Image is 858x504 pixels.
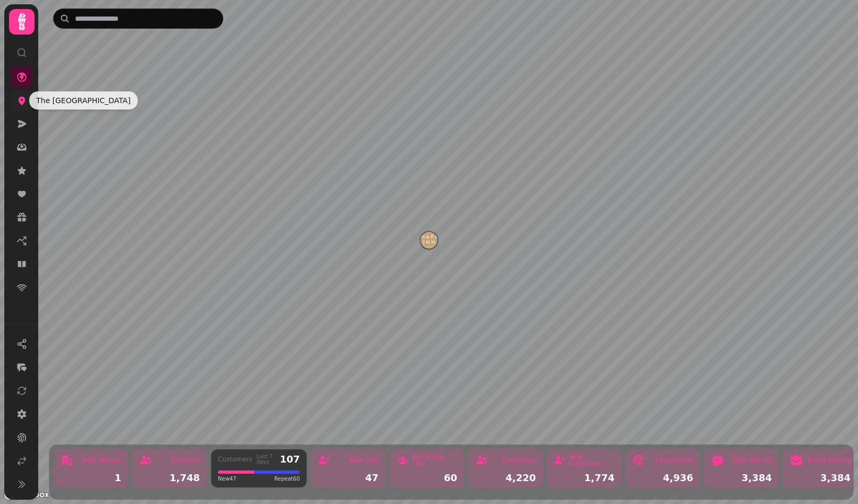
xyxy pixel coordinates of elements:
div: Last 7 days [257,454,276,465]
div: 1,748 [139,473,200,483]
div: 4,220 [475,473,536,483]
div: 47 [318,473,378,483]
div: Customers [218,456,253,463]
div: Interactions [655,457,693,464]
div: SMS Opt-ins [733,457,772,464]
div: Returning (7d) [412,454,457,467]
div: Email Opt-ins [808,457,851,464]
div: New Customers [569,454,615,467]
div: 60 [397,473,457,483]
span: Repeat 60 [274,475,300,483]
div: Map marker [420,232,438,252]
div: Contacts [172,457,200,464]
div: Total Venues [81,457,121,464]
div: 1,774 [554,473,615,483]
div: 107 [280,455,300,464]
div: New (7d) [349,457,378,464]
div: 3,384 [711,473,772,483]
div: Customers [501,457,536,464]
a: Mapbox logo [3,489,50,501]
div: 4,936 [633,473,693,483]
span: New 47 [218,475,237,483]
div: 1 [61,473,121,483]
button: The Chapel Inn [420,232,438,249]
div: 3,384 [790,473,851,483]
div: The [GEOGRAPHIC_DATA] [29,91,138,110]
